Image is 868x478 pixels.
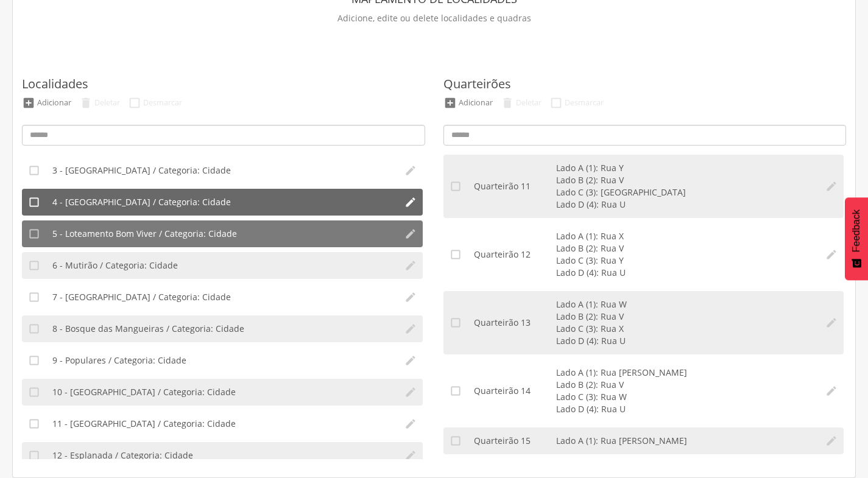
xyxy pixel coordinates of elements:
i:  [28,164,40,177]
i:  [404,418,417,430]
i:  [28,196,40,208]
span: 7 - [GEOGRAPHIC_DATA] / Categoria: Cidade [52,291,231,303]
i:  [28,259,40,272]
i:  [450,385,462,397]
i:  [825,435,838,447]
li: Lado B (2): Rua V [556,174,814,186]
label: Localidades [22,76,88,93]
li: Lado D (4): Rua U [556,335,814,347]
div:  [501,96,514,110]
div: Deletar [516,97,542,108]
span: 6 - Mutirão / Categoria: Cidade [52,259,178,272]
li: Lado A (1): Rua Y [556,162,814,174]
li: Lado C (3): Rua W [556,391,814,403]
div: Quarteirão 14 [474,385,556,397]
i:  [28,291,40,303]
i:  [28,418,40,430]
div: Quarteirão 12 [474,248,556,261]
i:  [450,248,462,261]
div: Quarteirão 11 [474,180,556,192]
i:  [825,317,838,329]
i:  [404,164,417,177]
i:  [825,385,838,397]
i:  [450,317,462,329]
label: Quarteirões [443,76,511,93]
i:  [450,435,462,447]
li: Lado D (4): Rua U [556,267,814,279]
li: Lado B (2): Rua V [556,379,814,391]
div: Desmarcar [565,97,604,108]
li: Lado A (1): Rua [PERSON_NAME] [556,435,814,447]
li: Lado A (1): Rua [PERSON_NAME] [556,367,814,379]
li: Lado B (2): Rua V [556,242,814,255]
li: Lado A (1): Rua W [556,298,814,311]
div:  [549,96,563,110]
div:  [22,96,35,110]
li: Lado D (4): Rua U [556,199,814,211]
div:  [79,96,93,110]
i:  [28,449,40,462]
i:  [404,291,417,303]
span: 4 - [GEOGRAPHIC_DATA] / Categoria: Cidade [52,196,231,208]
div: Quarteirão 13 [474,317,556,329]
li: Lado D (4): Rua U [556,403,814,415]
span: 11 - [GEOGRAPHIC_DATA] / Categoria: Cidade [52,418,236,430]
div: Adicionar [37,97,71,108]
li: Lado C (3): [GEOGRAPHIC_DATA] [556,186,814,199]
span: Feedback [851,209,862,252]
i:  [825,180,838,192]
span: 8 - Bosque das Mangueiras / Categoria: Cidade [52,323,244,335]
i:  [28,386,40,398]
i:  [28,354,40,367]
div: Deletar [94,97,120,108]
span: 12 - Esplanada / Categoria: Cidade [52,449,193,462]
i:  [404,259,417,272]
i:  [404,354,417,367]
i:  [404,323,417,335]
span: 5 - Loteamento Bom Viver / Categoria: Cidade [52,228,237,240]
button: Feedback - Mostrar pesquisa [845,197,868,280]
p: Adicione, edite ou delete localidades e quadras [22,10,846,27]
li: Lado C (3): Rua X [556,323,814,335]
i:  [28,228,40,240]
i:  [28,323,40,335]
li: Lado C (3): Rua Y [556,255,814,267]
span: 9 - Populares / Categoria: Cidade [52,354,186,367]
i:  [825,248,838,261]
i:  [450,180,462,192]
div:  [443,96,457,110]
i:  [404,228,417,240]
i:  [404,449,417,462]
li: Lado B (2): Rua V [556,311,814,323]
div: Adicionar [459,97,493,108]
div: Quarteirão 15 [474,435,556,447]
i:  [404,386,417,398]
div:  [128,96,141,110]
span: 10 - [GEOGRAPHIC_DATA] / Categoria: Cidade [52,386,236,398]
li: Lado A (1): Rua X [556,230,814,242]
div: Desmarcar [143,97,182,108]
i:  [404,196,417,208]
span: 3 - [GEOGRAPHIC_DATA] / Categoria: Cidade [52,164,231,177]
